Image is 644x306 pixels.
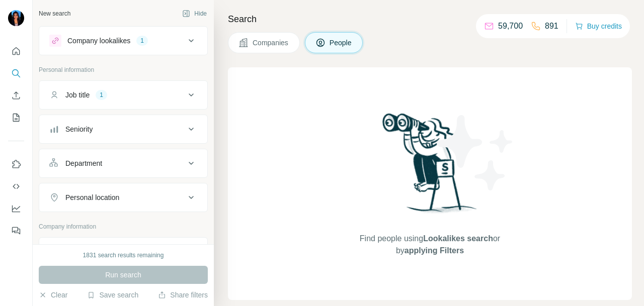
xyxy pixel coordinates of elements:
[65,90,90,100] div: Job title
[8,222,24,240] button: Feedback
[39,185,207,210] button: Personal location
[39,290,67,300] button: Clear
[65,192,119,202] div: Personal location
[39,151,207,175] button: Department
[39,222,208,231] p: Company information
[87,290,138,300] button: Save search
[228,12,632,26] h4: Search
[253,38,289,48] span: Companies
[39,117,207,141] button: Seniority
[65,158,102,168] div: Department
[405,246,464,255] span: applying Filters
[158,290,208,300] button: Share filters
[8,10,24,26] img: Avatar
[545,20,558,32] p: 891
[39,9,70,18] div: New search
[39,83,207,107] button: Job title1
[67,36,130,46] div: Company lookalikes
[430,108,521,198] img: Surfe Illustration - Stars
[8,42,24,60] button: Quick start
[136,36,148,45] div: 1
[8,155,24,173] button: Use Surfe on LinkedIn
[8,199,24,218] button: Dashboard
[498,20,523,32] p: 59,700
[175,6,214,21] button: Hide
[8,109,24,127] button: My lists
[330,38,353,48] span: People
[39,65,208,74] p: Personal information
[39,240,207,264] button: Company
[8,177,24,195] button: Use Surfe API
[349,233,510,257] span: Find people using or by
[423,234,493,243] span: Lookalikes search
[83,251,164,260] div: 1831 search results remaining
[65,124,93,134] div: Seniority
[378,111,482,223] img: Surfe Illustration - Woman searching with binoculars
[39,29,207,53] button: Company lookalikes1
[575,19,622,33] button: Buy credits
[8,64,24,82] button: Search
[8,86,24,105] button: Enrich CSV
[96,90,107,99] div: 1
